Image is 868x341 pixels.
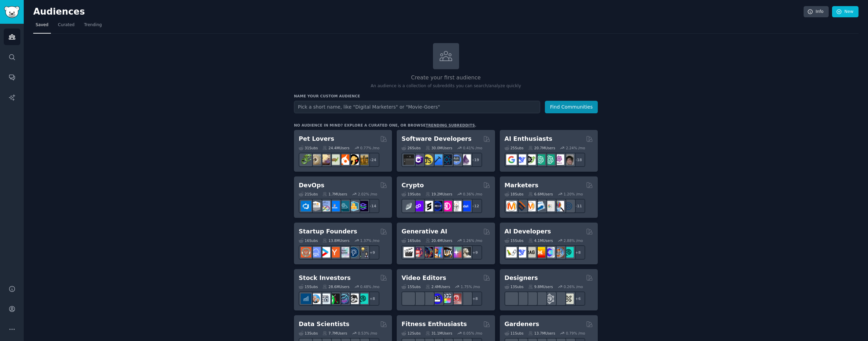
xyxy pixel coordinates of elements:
div: + 11 [571,199,585,213]
div: 7.7M Users [322,331,347,336]
img: MarketingResearch [554,201,564,211]
img: AItoolsCatalog [525,154,536,165]
img: DevOpsLinks [329,201,340,211]
h2: Software Developers [401,135,471,143]
div: 16 Sub s [401,238,420,243]
img: AIDevelopersSociety [563,247,574,258]
div: 1.75 % /mo [461,284,480,289]
img: defiblockchain [441,201,452,211]
img: learndesign [554,293,564,304]
div: 2.4M Users [426,284,450,289]
div: 0.36 % /mo [463,192,482,196]
div: + 8 [365,291,379,306]
div: 20.4M Users [426,238,452,243]
img: logodesign [516,293,526,304]
div: + 19 [468,153,482,167]
div: 13.8M Users [322,238,349,243]
img: aivideo [403,247,414,258]
div: 31.1M Users [426,331,452,336]
a: Trending [82,20,104,34]
div: 24.4M Users [322,146,349,150]
p: An audience is a collection of subreddits you can search/analyze quickly [294,83,598,89]
a: Info [804,6,829,18]
div: 4.1M Users [528,238,553,243]
h3: Name your custom audience [294,94,598,98]
img: deepdream [422,247,433,258]
div: 28.6M Users [322,284,349,289]
span: Curated [58,22,75,28]
img: dalle2 [413,247,423,258]
img: ValueInvesting [310,293,321,304]
div: + 8 [468,291,482,306]
img: Entrepreneurship [348,247,359,258]
a: trending subreddits [426,123,475,127]
h2: AI Enthusiasts [505,135,552,143]
div: 13 Sub s [505,284,524,289]
img: aws_cdk [348,201,359,211]
img: Rag [525,247,536,258]
div: 18 Sub s [505,192,524,196]
img: bigseo [516,201,526,211]
img: Emailmarketing [535,201,545,211]
img: typography [506,293,517,304]
img: ballpython [310,154,321,165]
img: platformengineering [339,201,349,211]
img: defi_ [460,201,471,211]
span: Trending [84,22,102,28]
img: starryai [451,247,461,258]
div: 0.53 % /mo [358,331,377,336]
div: + 8 [571,245,585,260]
div: 2.24 % /mo [566,146,585,150]
div: 13 Sub s [299,331,318,336]
h2: Video Editors [401,274,446,282]
img: editors [413,293,423,304]
img: turtle [329,154,340,165]
div: + 9 [365,245,379,260]
div: 15 Sub s [505,238,524,243]
img: userexperience [544,293,555,304]
img: ArtificalIntelligence [563,154,574,165]
img: Trading [329,293,340,304]
img: ycombinator [329,247,340,258]
h2: DevOps [299,181,324,190]
h2: Startup Founders [299,227,357,236]
div: + 14 [365,199,379,213]
img: StocksAndTrading [339,293,349,304]
div: 15 Sub s [299,284,318,289]
div: No audience in mind? Explore a curated one, or browse . [294,123,476,128]
div: 2.88 % /mo [564,238,583,243]
input: Pick a short name, like "Digital Marketers" or "Movie-Goers" [294,101,540,113]
div: 19 Sub s [401,192,420,196]
div: 26 Sub s [401,146,420,150]
h2: Gardeners [505,320,539,328]
div: 16 Sub s [299,238,318,243]
div: + 18 [571,153,585,167]
img: googleads [544,201,555,211]
img: AskMarketing [525,201,536,211]
div: 0.05 % /mo [463,331,482,336]
h2: Crypto [401,181,424,190]
h2: Marketers [505,181,538,190]
img: software [403,154,414,165]
img: Forex [320,293,330,304]
img: chatgpt_promptDesign [535,154,545,165]
img: web3 [432,201,442,211]
img: llmops [554,247,564,258]
img: chatgpt_prompts_ [544,154,555,165]
img: dividends [301,293,311,304]
a: New [832,6,859,18]
img: iOSProgramming [432,154,442,165]
div: 25 Sub s [505,146,524,150]
div: 0.79 % /mo [566,331,585,336]
img: ethstaker [422,201,433,211]
img: UX_Design [563,293,574,304]
img: PlatformEngineers [358,201,368,211]
img: learnjavascript [422,154,433,165]
img: OpenSourceAI [544,247,555,258]
div: 19.2M Users [426,192,452,196]
img: SaaS [310,247,321,258]
img: DreamBooth [460,247,471,258]
h2: Pet Lovers [299,135,334,143]
button: Find Communities [545,101,598,113]
img: GummySearch logo [4,6,20,18]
